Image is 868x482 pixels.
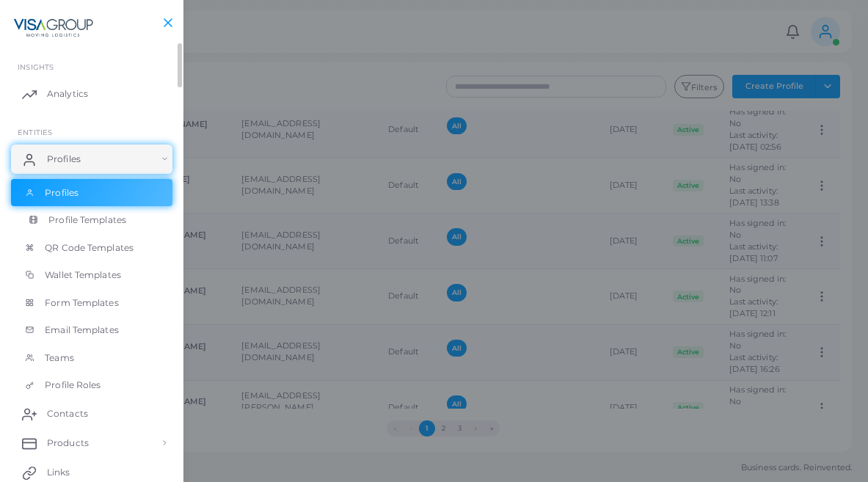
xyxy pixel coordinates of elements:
[11,79,172,109] a: Analytics
[11,371,172,399] a: Profile Roles
[11,316,172,344] a: Email Templates
[45,269,121,282] span: Wallet Templates
[45,351,74,365] span: Teams
[45,241,134,255] span: QR Code Templates
[47,153,81,166] span: Profiles
[11,206,172,234] a: Profile Templates
[18,128,52,136] span: ENTITIES
[47,437,89,450] span: Products
[11,399,172,428] a: Contacts
[11,289,172,317] a: Form Templates
[11,344,172,372] a: Teams
[47,87,88,101] span: Analytics
[48,213,126,227] span: Profile Templates
[18,62,54,71] span: INSIGHTS
[11,179,172,207] a: Profiles
[45,296,119,310] span: Form Templates
[47,407,88,420] span: Contacts
[13,14,95,41] img: logo
[45,324,119,337] span: Email Templates
[11,428,172,458] a: Products
[47,466,70,479] span: Links
[11,261,172,289] a: Wallet Templates
[11,145,172,174] a: Profiles
[11,234,172,262] a: QR Code Templates
[45,379,101,392] span: Profile Roles
[45,186,79,200] span: Profiles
